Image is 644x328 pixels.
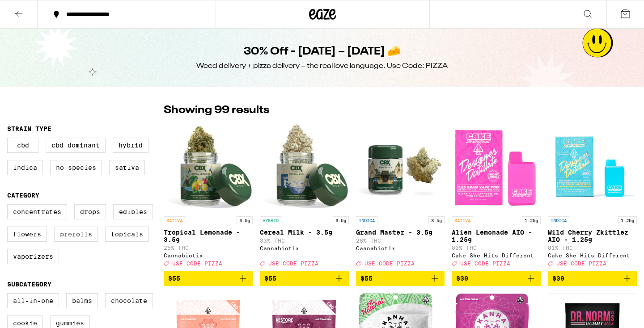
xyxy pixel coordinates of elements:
label: Chocolate [105,293,153,308]
p: SATIVA [452,216,473,224]
legend: Subcategory [7,281,51,288]
a: Open page for Grand Master - 3.5g from Cannabiotix [356,122,445,271]
a: Open page for Wild Cherry Zkittlez AIO - 1.25g from Cake She Hits Different [548,122,637,271]
button: Add to bag [356,271,445,286]
label: Sativa [109,160,145,175]
span: $30 [456,275,468,282]
div: Cannabiotix [164,252,253,258]
p: Wild Cherry Zkittlez AIO - 1.25g [548,229,637,243]
span: $30 [552,275,564,282]
label: Edibles [113,204,153,219]
span: USE CODE PIZZA [460,261,510,266]
p: Showing 99 results [164,103,269,118]
img: Cannabiotix - Cereal Milk - 3.5g [260,122,349,212]
button: Add to bag [164,271,253,286]
p: 1.25g [618,216,637,224]
p: INDICA [356,216,377,224]
div: Cannabiotix [260,245,349,251]
p: Grand Master - 3.5g [356,229,445,236]
p: HYBRID [260,216,281,224]
p: 3.5g [333,216,349,224]
label: Balms [66,293,98,308]
span: $55 [168,275,180,282]
label: Hybrid [113,138,148,153]
legend: Strain Type [7,125,51,132]
a: Open page for Tropical Lemonade - 3.5g from Cannabiotix [164,122,253,271]
p: 3.5g [428,216,445,224]
legend: Category [7,192,39,199]
div: Cannabiotix [356,245,445,251]
a: Open page for Cereal Milk - 3.5g from Cannabiotix [260,122,349,271]
span: $55 [360,275,373,282]
span: USE CODE PIZZA [556,261,606,266]
button: Add to bag [260,271,349,286]
p: 3.5g [237,216,253,224]
p: 1.25g [522,216,541,224]
label: CBD [7,138,38,153]
div: Cake She Hits Different [548,252,637,258]
label: Drops [74,204,106,219]
label: Prerolls [54,227,98,242]
label: Topicals [105,227,149,242]
p: 80% THC [452,245,541,251]
p: SATIVA [164,216,185,224]
img: Cannabiotix - Tropical Lemonade - 3.5g [164,122,253,212]
label: All-In-One [7,293,59,308]
img: Cake She Hits Different - Alien Lemonade AIO - 1.25g [452,122,541,212]
label: No Species [50,160,102,175]
p: 33% THC [260,238,349,244]
h1: 30% Off - [DATE] – [DATE] 🧀 [244,44,401,59]
p: Cereal Milk - 3.5g [260,229,349,236]
button: Add to bag [452,271,541,286]
label: Vaporizers [7,249,59,264]
p: INDICA [548,216,569,224]
img: Cake She Hits Different - Wild Cherry Zkittlez AIO - 1.25g [548,122,637,212]
div: Cake She Hits Different [452,252,541,258]
p: 81% THC [548,245,637,251]
label: CBD Dominant [46,138,106,153]
label: Concentrates [7,204,67,219]
button: Add to bag [548,271,637,286]
p: 25% THC [164,245,253,251]
label: Indica [7,160,43,175]
p: Tropical Lemonade - 3.5g [164,229,253,243]
img: Cannabiotix - Grand Master - 3.5g [356,122,445,212]
div: Weed delivery + pizza delivery = the real love language. Use Code: PIZZA [196,61,448,71]
label: Flowers [7,227,47,242]
span: USE CODE PIZZA [172,261,222,266]
p: 28% THC [356,238,445,244]
span: $55 [264,275,276,282]
span: USE CODE PIZZA [364,261,415,266]
span: USE CODE PIZZA [268,261,318,266]
a: Open page for Alien Lemonade AIO - 1.25g from Cake She Hits Different [452,122,541,271]
p: Alien Lemonade AIO - 1.25g [452,229,541,243]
